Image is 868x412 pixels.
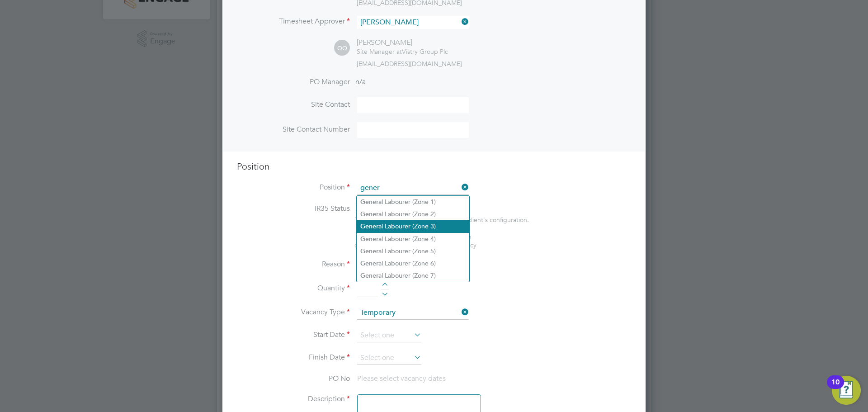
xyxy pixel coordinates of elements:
label: Description [237,394,350,404]
label: PO No [237,374,350,384]
li: al Labourer (Zone 4) [357,233,469,245]
span: Site Manager at [357,47,402,56]
li: al Labourer (Zone 6) [357,257,469,270]
label: Vacancy Type [237,308,350,317]
b: Gener [360,210,378,218]
input: Select one [357,329,421,342]
li: al Labourer (Zone 3) [357,220,469,232]
label: Timesheet Approver [237,17,350,26]
label: Site Contact Number [237,125,350,134]
b: Gener [360,198,378,206]
div: [PERSON_NAME] [357,38,448,47]
li: al Labourer (Zone 2) [357,208,469,220]
b: Gener [360,272,378,279]
div: This feature can be enabled under this client's configuration. [355,213,529,224]
label: Site Contact [237,100,350,109]
span: n/a [355,77,366,86]
input: Select one [357,351,421,365]
h3: Position [237,161,631,172]
span: [EMAIL_ADDRESS][DOMAIN_NAME] [357,60,462,68]
span: OO [334,40,350,56]
label: IR35 Status [237,204,350,213]
li: al Labourer (Zone 5) [357,245,469,257]
b: Gener [360,260,378,267]
label: Quantity [237,284,350,293]
li: al Labourer (Zone 7) [357,270,469,282]
input: Select one [357,306,469,320]
input: Search for... [357,16,469,29]
b: Gener [360,247,378,255]
div: Vistry Group Plc [357,47,448,56]
label: Finish Date [237,353,350,362]
input: Search for... [357,181,469,195]
label: Position [237,183,350,192]
label: Reason [237,260,350,269]
b: Gener [360,223,378,230]
label: PO Manager [237,77,350,87]
span: The status determination for this position can be updated after creating the vacancy [354,233,476,249]
label: Start Date [237,330,350,340]
button: Open Resource Center, 10 new notifications [832,376,861,405]
b: Gener [360,235,378,243]
span: Disabled for this client. [355,204,429,213]
div: 10 [831,382,840,394]
li: al Labourer (Zone 1) [357,196,469,208]
span: Please select vacancy dates [357,374,446,383]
